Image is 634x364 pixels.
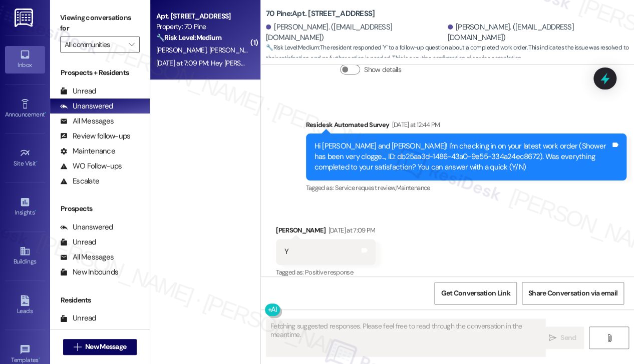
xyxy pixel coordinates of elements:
[541,326,584,349] button: Send
[39,355,40,362] span: •
[276,225,376,239] div: [PERSON_NAME]
[60,146,115,156] div: Maintenance
[284,246,288,257] div: Y
[60,10,140,36] label: Viewing conversations for
[156,33,221,42] strong: 🔧 Risk Level: Medium
[65,36,124,52] input: All communities
[60,222,113,232] div: Unanswered
[314,141,611,173] div: Hi [PERSON_NAME] and [PERSON_NAME]! I'm checking in on your latest work order (Shower has been ve...
[156,11,249,21] div: Apt. [STREET_ADDRESS]
[60,176,99,186] div: Escalate
[5,193,45,220] a: Insights •
[45,109,46,116] span: •
[5,292,45,319] a: Leads
[305,268,353,276] span: Positive response
[434,282,516,304] button: Get Conversation Link
[60,237,96,247] div: Unread
[364,64,401,75] label: Show details
[5,242,45,269] a: Buildings
[448,22,627,43] div: [PERSON_NAME]. ([EMAIL_ADDRESS][DOMAIN_NAME])
[266,42,634,64] span: : The resident responded 'Y' to a follow-up question about a completed work order. This indicates...
[5,46,45,73] a: Inbox
[156,21,249,32] div: Property: 70 Pine
[306,119,627,133] div: Residesk Automated Survey
[335,183,396,192] span: Service request review ,
[209,45,259,54] span: [PERSON_NAME]
[5,144,45,171] a: Site Visit •
[85,341,126,352] span: New Message
[60,116,114,126] div: All Messages
[266,319,545,356] textarea: Fetching suggested responses. Please feel free to read through the conversation in the meantime.
[266,8,375,19] b: 70 Pine: Apt. [STREET_ADDRESS]
[60,267,118,277] div: New Inbounds
[266,22,445,43] div: [PERSON_NAME]. ([EMAIL_ADDRESS][DOMAIN_NAME])
[129,40,134,48] i: 
[528,288,617,298] span: Share Conversation via email
[50,203,150,214] div: Prospects
[60,101,113,111] div: Unanswered
[60,161,122,171] div: WO Follow-ups
[276,265,376,279] div: Tagged as:
[60,313,96,323] div: Unread
[63,339,137,355] button: New Message
[441,288,510,298] span: Get Conversation Link
[50,67,150,78] div: Prospects + Residents
[605,334,612,342] i: 
[549,334,556,342] i: 
[522,282,624,304] button: Share Conversation via email
[560,332,576,343] span: Send
[266,43,319,51] strong: 🔧 Risk Level: Medium
[326,225,376,235] div: [DATE] at 7:09 PM
[306,180,627,195] div: Tagged as:
[156,45,209,54] span: [PERSON_NAME]
[60,328,113,338] div: Unanswered
[60,131,130,141] div: Review follow-ups
[35,207,36,214] span: •
[60,252,114,262] div: All Messages
[36,158,38,165] span: •
[396,183,430,192] span: Maintenance
[15,8,35,27] img: ResiDesk Logo
[50,295,150,305] div: Residents
[389,119,440,130] div: [DATE] at 12:44 PM
[74,343,81,351] i: 
[60,86,96,96] div: Unread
